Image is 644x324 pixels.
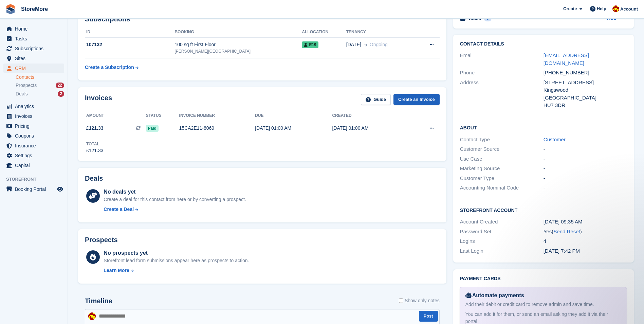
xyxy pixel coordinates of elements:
span: CRM [15,64,56,73]
th: Created [332,110,409,121]
div: Use Case [460,155,544,163]
div: - [544,165,627,173]
div: Password Set [460,228,544,236]
a: Create a Deal [104,206,246,213]
div: Automate payments [465,291,621,300]
div: [DATE] 01:00 AM [332,125,409,132]
div: 100 sq ft First Floor [174,41,302,48]
div: 0 [484,15,492,21]
div: 22 [56,83,64,88]
a: Create an Invoice [393,94,440,105]
span: Prospects [16,82,37,89]
h2: Timeline [85,297,112,305]
div: Add their debit or credit card to remove admin and save time. [465,301,621,308]
div: Logins [460,237,544,245]
th: Status [146,110,179,121]
a: menu [3,102,64,111]
time: 2025-09-18 18:42:29 UTC [544,248,580,254]
div: Last Login [460,247,544,255]
h2: Tasks [468,15,481,21]
span: Storefront [6,176,68,183]
h2: About [460,124,627,131]
div: Marketing Source [460,165,544,173]
a: Contacts [16,74,64,80]
span: ( ) [552,229,582,234]
th: ID [85,27,174,38]
a: menu [3,34,64,43]
a: Deals 2 [16,90,64,97]
h2: Prospects [85,236,118,244]
span: Subscriptions [15,44,56,53]
a: Learn More [104,267,249,274]
th: Due [255,110,332,121]
div: [PERSON_NAME][GEOGRAPHIC_DATA] [174,48,302,54]
a: Customer [544,137,566,142]
a: menu [3,54,64,63]
div: - [544,145,627,153]
a: menu [3,184,64,194]
button: Post [419,311,438,322]
div: 107132 [85,41,174,48]
div: 4 [544,237,627,245]
span: £121.33 [86,125,104,132]
span: Pricing [15,121,56,131]
span: Booking Portal [15,184,56,194]
th: Booking [174,27,302,38]
a: menu [3,151,64,160]
h2: Subscriptions [85,15,440,23]
div: Create a deal for this contact from here or by converting a prospect. [104,196,246,203]
a: Preview store [56,185,64,193]
div: - [544,155,627,163]
span: Deals [16,91,28,97]
div: - [544,175,627,182]
span: Capital [15,161,56,170]
a: menu [3,141,64,150]
span: Coupons [15,131,56,141]
span: Help [597,5,606,12]
div: Accounting Nominal Code [460,184,544,192]
div: Total [86,141,104,147]
div: Create a Deal [104,206,134,213]
a: menu [3,111,64,121]
h2: Contact Details [460,41,627,47]
span: Account [620,6,638,13]
span: Ongoing [370,42,388,47]
img: Store More Team [612,5,619,12]
span: Invoices [15,111,56,121]
span: Create [563,5,577,12]
label: Show only notes [399,297,440,304]
div: Storefront lead form submissions appear here as prospects to action. [104,257,249,264]
a: menu [3,44,64,53]
span: Tasks [15,34,56,43]
div: Kingswood [544,86,627,94]
th: Tenancy [346,27,416,38]
a: menu [3,131,64,141]
div: Account Created [460,218,544,226]
div: Yes [544,228,627,236]
h2: Deals [85,175,103,182]
div: No prospects yet [104,249,249,257]
div: Customer Type [460,175,544,182]
div: HU7 3DR [544,102,627,109]
a: Guide [361,94,391,105]
th: Invoice number [179,110,255,121]
span: [DATE] [346,41,361,48]
img: Store More Team [88,312,96,320]
a: StoreMore [18,3,51,15]
div: 15CA2E11-8069 [179,125,255,132]
div: Phone [460,69,544,77]
div: [PHONE_NUMBER] [544,69,627,77]
th: Allocation [302,27,346,38]
img: stora-icon-8386f47178a22dfd0bd8f6a31ec36ba5ce8667c1dd55bd0f319d3a0aa187defe.svg [5,4,16,14]
div: Email [460,52,544,67]
div: Learn More [104,267,129,274]
div: Create a Subscription [85,64,134,71]
input: Show only notes [399,297,403,304]
a: Create a Subscription [85,61,139,74]
div: [DATE] 01:00 AM [255,125,332,132]
div: Contact Type [460,136,544,144]
span: Insurance [15,141,56,150]
a: menu [3,24,64,34]
div: - [544,184,627,192]
div: £121.33 [86,147,104,154]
